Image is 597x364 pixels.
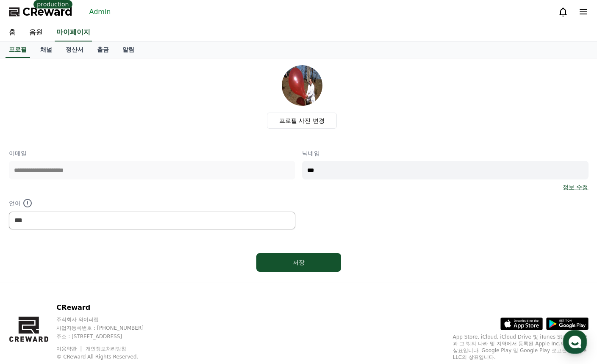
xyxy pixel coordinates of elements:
a: 정보 수정 [563,183,588,191]
a: 정산서 [59,42,90,58]
p: 이메일 [9,149,295,157]
span: CReward [22,5,72,19]
a: 알림 [116,42,141,58]
p: 사업자등록번호 : [PHONE_NUMBER] [56,325,205,331]
p: © CReward All Rights Reserved. [56,353,205,360]
a: 이용약관 [56,346,83,352]
a: CReward [9,5,72,19]
p: App Store, iCloud, iCloud Drive 및 iTunes Store는 미국과 그 밖의 나라 및 지역에서 등록된 Apple Inc.의 서비스 상표입니다. Goo... [453,334,589,361]
p: 닉네임 [302,149,589,157]
label: 프로필 사진 변경 [267,113,337,129]
p: CReward [56,303,205,313]
a: Admin [86,5,114,19]
a: 개인정보처리방침 [86,346,126,352]
div: 저장 [273,258,324,267]
a: 마이페이지 [55,24,92,41]
a: 출금 [90,42,116,58]
a: 홈 [2,24,22,41]
p: 언어 [9,198,295,208]
a: 채널 [33,42,59,58]
img: profile_image [282,65,322,106]
button: 저장 [256,253,341,272]
a: 프로필 [6,42,30,58]
a: 음원 [22,24,50,41]
p: 주소 : [STREET_ADDRESS] [56,333,205,340]
p: 주식회사 와이피랩 [56,316,205,323]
